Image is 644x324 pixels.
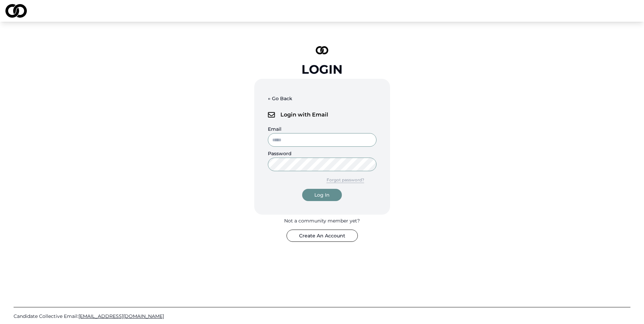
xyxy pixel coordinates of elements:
[287,230,358,242] button: Create An Account
[14,313,630,320] a: Candidate Collective Email:[EMAIL_ADDRESS][DOMAIN_NAME]
[268,92,292,105] button: ← Go Back
[268,126,281,132] label: Email
[314,192,330,198] div: Log In
[316,46,329,54] img: logo
[314,174,376,186] button: Forgot password?
[5,4,27,18] img: logo
[284,217,360,224] div: Not a community member yet?
[268,150,292,157] label: Password
[301,62,343,76] div: Login
[302,189,342,201] button: Log In
[78,313,164,319] span: [EMAIL_ADDRESS][DOMAIN_NAME]
[268,112,275,118] img: logo
[268,107,376,122] div: Login with Email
